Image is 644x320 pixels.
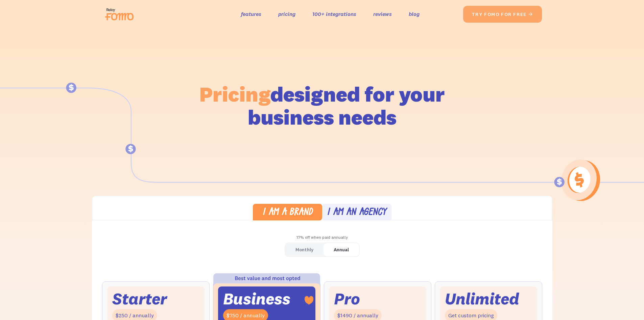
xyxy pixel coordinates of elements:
[295,245,313,255] div: Monthly
[312,9,356,19] a: 100+ integrations
[463,6,542,23] a: try fomo for free
[241,9,261,19] a: features
[199,81,270,107] span: Pricing
[334,292,360,306] div: Pro
[528,11,533,17] span: 
[262,208,313,218] div: I am a brand
[278,9,295,19] a: pricing
[334,245,349,255] div: Annual
[409,9,420,19] a: blog
[92,233,552,242] div: 17% off when paid annually
[373,9,392,19] a: reviews
[327,208,386,218] div: I am an agency
[223,292,290,306] div: Business
[445,292,519,306] div: Unlimited
[112,292,167,306] div: Starter
[199,83,445,129] h1: designed for your business needs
